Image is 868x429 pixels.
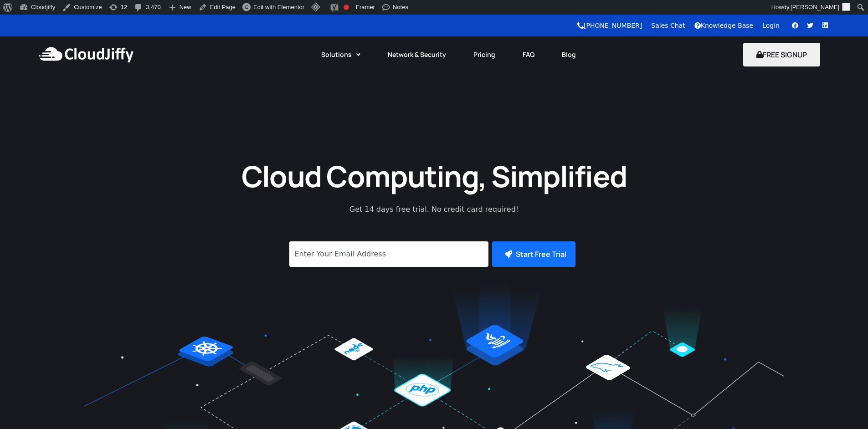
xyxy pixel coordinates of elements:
[651,22,685,29] a: Sales Chat
[229,157,639,195] h1: Cloud Computing, Simplified
[289,241,488,267] input: Enter Your Email Address
[694,22,754,29] a: Knowledge Base
[548,45,590,65] a: Blog
[743,50,820,60] a: FREE SIGNUP
[309,204,560,215] p: Get 14 days free trial. No credit card required!
[460,45,509,65] a: Pricing
[509,45,548,65] a: FAQ
[492,241,575,267] button: Start Free Trial
[577,22,642,29] a: [PHONE_NUMBER]
[344,5,349,10] div: Focus keyphrase not set
[308,45,374,65] a: Solutions
[374,45,460,65] a: Network & Security
[791,4,839,10] span: [PERSON_NAME]
[253,4,304,10] span: Edit with Elementor
[743,43,820,66] button: FREE SIGNUP
[762,22,780,29] a: Login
